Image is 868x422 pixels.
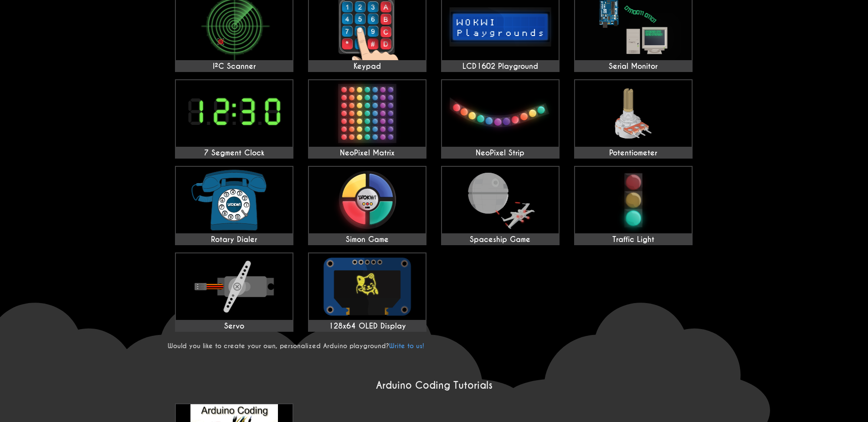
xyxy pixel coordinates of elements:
[442,149,559,158] div: NeoPixel Strip
[175,79,293,159] a: 7 Segment Clock
[441,166,560,245] a: Spaceship Game
[442,167,559,233] img: Spaceship Game
[309,235,426,244] div: Simon Game
[175,166,293,245] a: Rotary Dialer
[389,342,424,350] a: Write to us!
[441,79,560,159] a: NeoPixel Strip
[309,62,426,71] div: Keypad
[575,235,692,244] div: Traffic Light
[574,166,693,245] a: Traffic Light
[308,252,426,332] a: 128x64 OLED Display
[176,149,293,158] div: 7 Segment Clock
[309,149,426,158] div: NeoPixel Matrix
[575,167,692,233] img: Traffic Light
[442,235,559,244] div: Spaceship Game
[309,167,426,233] img: Simon Game
[442,62,559,71] div: LCD1602 Playground
[176,62,293,71] div: I²C Scanner
[575,62,692,71] div: Serial Monitor
[168,379,701,391] h2: Arduino Coding Tutorials
[574,79,693,159] a: Potentiometer
[308,79,426,159] a: NeoPixel Matrix
[309,80,426,147] img: NeoPixel Matrix
[176,322,293,331] div: Servo
[176,80,293,147] img: 7 Segment Clock
[176,235,293,244] div: Rotary Dialer
[175,252,293,332] a: Servo
[575,149,692,158] div: Potentiometer
[309,253,426,320] img: 128x64 OLED Display
[575,80,692,147] img: Potentiometer
[442,80,559,147] img: NeoPixel Strip
[176,253,293,320] img: Servo
[176,167,293,233] img: Rotary Dialer
[309,322,426,331] div: 128x64 OLED Display
[308,166,426,245] a: Simon Game
[168,342,701,350] p: Would you like to create your own, personalized Arduino playground?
